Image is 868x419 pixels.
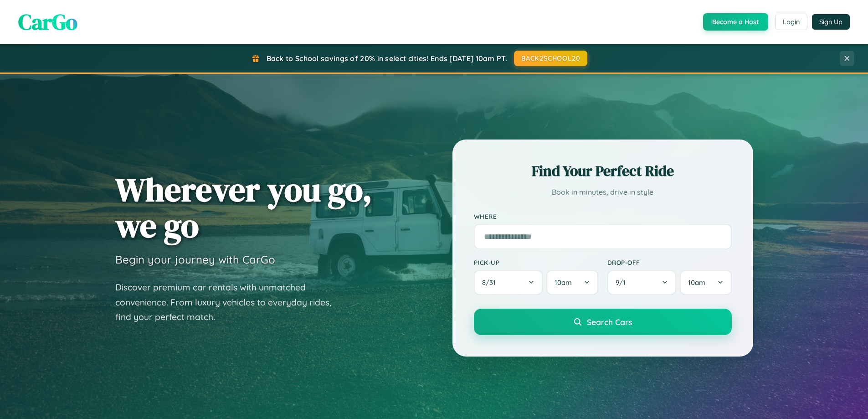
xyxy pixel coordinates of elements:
button: BACK2SCHOOL20 [514,51,587,66]
button: 10am [546,270,598,295]
button: 8/31 [474,270,543,295]
label: Where [474,212,732,220]
label: Drop-off [607,259,732,266]
h2: Find Your Perfect Ride [474,161,732,181]
button: Login [775,14,807,30]
button: Become a Host [703,13,768,31]
button: Sign Up [812,14,850,30]
span: 10am [555,278,572,287]
label: Pick-up [474,259,598,266]
span: 8 / 31 [482,278,500,287]
span: 9 / 1 [616,278,630,287]
button: 9/1 [607,270,677,295]
p: Discover premium car rentals with unmatched convenience. From luxury vehicles to everyday rides, ... [115,280,343,325]
p: Book in minutes, drive in style [474,186,732,199]
span: Search Cars [587,317,632,327]
h1: Wherever you go, we go [115,171,372,243]
button: 10am [680,270,731,295]
span: Back to School savings of 20% in select cities! Ends [DATE] 10am PT. [267,54,507,63]
button: Search Cars [474,309,732,335]
span: CarGo [18,7,77,37]
span: 10am [688,278,705,287]
h3: Begin your journey with CarGo [115,253,275,266]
